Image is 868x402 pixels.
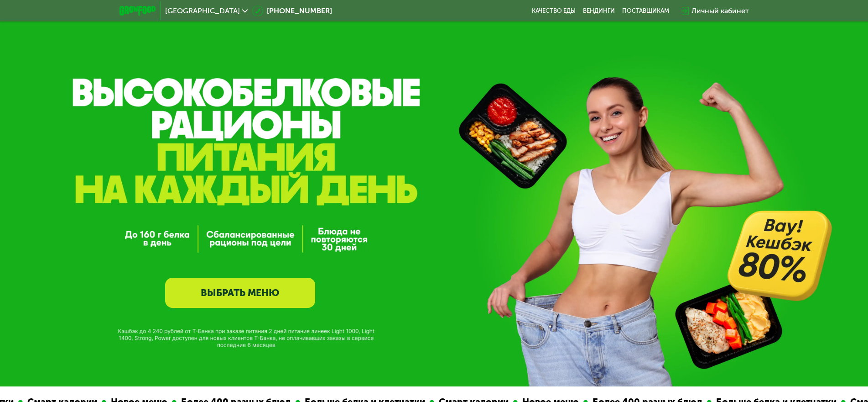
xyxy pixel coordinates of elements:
[165,7,240,15] span: [GEOGRAPHIC_DATA]
[622,7,669,15] div: поставщикам
[532,7,576,15] a: Качество еды
[252,5,332,16] a: [PHONE_NUMBER]
[691,5,749,16] div: Личный кабинет
[165,278,315,308] a: ВЫБРАТЬ МЕНЮ
[583,7,615,15] a: Вендинги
